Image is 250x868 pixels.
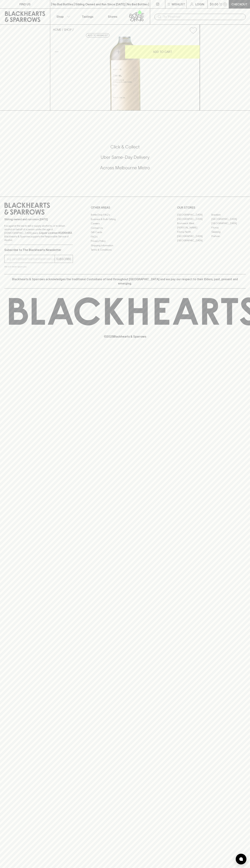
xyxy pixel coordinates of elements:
[195,2,204,6] p: Login
[39,231,72,234] strong: Liquor License #32064953
[56,257,71,261] p: SUBSCRIBE
[177,205,246,210] p: OUR STORES
[177,217,211,221] a: [GEOGRAPHIC_DATA]
[91,243,159,248] a: Shipping Information
[177,221,211,225] a: Brunswick West
[64,28,72,31] a: SHOP
[91,248,159,252] a: Terms & Conditions
[4,144,246,150] h5: Click & Collect
[153,50,172,54] p: ADD TO CART
[108,14,117,19] p: Stores
[91,217,159,221] a: Business & Bulk Gifting
[91,239,159,243] a: Privacy Policy
[224,3,226,5] p: 0
[100,9,125,24] a: Stores
[177,230,211,234] a: Fitzroy North
[91,205,159,210] p: OTHER AREAS
[4,165,246,171] h5: Across Melbourne Metro
[7,277,243,286] p: Blackhearts & Sparrows acknowledges the traditional Custodians of land throughout [GEOGRAPHIC_DAT...
[19,2,31,6] p: FIND US
[177,234,211,238] a: [GEOGRAPHIC_DATA]
[50,37,200,110] img: 39742.png
[4,218,73,221] p: Sibling owned and run since [DATE]
[177,238,211,243] a: [GEOGRAPHIC_DATA]
[177,213,211,217] a: [GEOGRAPHIC_DATA]
[50,9,75,24] button: Shop
[4,265,73,268] p: We will never spam you
[211,221,246,225] a: [GEOGRAPHIC_DATA]
[86,33,109,38] button: Add to wishlist
[55,255,73,263] button: SUBSCRIBE
[239,857,243,861] img: bubble-icon
[56,14,64,19] p: Shop
[211,217,246,221] a: [GEOGRAPHIC_DATA]
[82,14,93,19] p: Tastings
[75,9,100,24] a: Tastings
[91,221,159,226] a: Careers
[91,226,159,230] a: Contact Us
[7,256,55,262] input: e.g. jane@blackheartsandsparrows.com.au
[91,213,159,217] a: Bottle Drop FAQ's
[211,213,246,217] a: Braddon
[4,130,246,189] div: Call to action block
[4,248,73,252] p: Subscribe to The Blackhearts Newsletter
[211,234,246,238] a: Prahran
[91,235,159,239] a: FAQ's
[53,28,61,31] a: HOME
[172,2,185,6] p: Wishlist
[231,2,247,6] p: Checkout
[210,2,218,6] p: $0.00
[163,14,243,20] input: Try "Pinot noir"
[211,230,246,234] a: Geelong
[4,224,73,242] p: It is against the law to sell or supply alcohol to, or to obtain alcohol on behalf of a person un...
[188,26,198,35] button: Add to wishlist
[211,225,246,230] a: Fitzroy
[4,154,246,160] h5: Uber Same-Day Delivery
[91,230,159,235] a: Gift Cards
[177,225,211,230] a: [PERSON_NAME]
[125,45,200,59] button: ADD TO CART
